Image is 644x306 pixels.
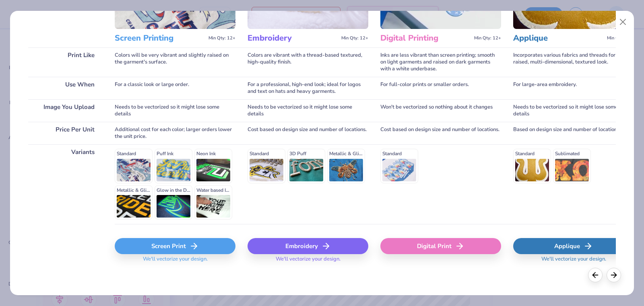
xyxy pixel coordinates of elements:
span: Min Qty: 12+ [474,35,501,41]
span: We'll vectorize your design. [140,256,211,267]
div: Additional cost for each color; larger orders lower the unit price. [115,122,235,144]
div: Variants [28,144,103,224]
div: For large-area embroidery. [513,77,634,99]
span: Min Qty: 12+ [208,35,235,41]
span: Min Qty: 12+ [607,35,634,41]
div: Screen Print [115,238,235,254]
span: We'll vectorize your design. [272,256,344,267]
div: Applique [513,238,634,254]
span: We'll vectorize your design. [538,256,609,267]
h3: Digital Printing [380,33,471,43]
div: Digital Print [380,238,501,254]
h3: Applique [513,33,604,43]
div: Embroidery [248,238,368,254]
button: Close [615,14,631,30]
div: Needs to be vectorized so it might lose some details [115,99,235,122]
div: Print Like [28,47,103,77]
div: Colors are vibrant with a thread-based textured, high-quality finish. [248,47,368,77]
h3: Screen Printing [115,33,205,43]
div: Colors will be very vibrant and slightly raised on the garment's surface. [115,47,235,77]
div: Needs to be vectorized so it might lose some details [513,99,634,122]
div: Needs to be vectorized so it might lose some details [248,99,368,122]
div: Use When [28,77,103,99]
div: Cost based on design size and number of locations. [380,122,501,144]
div: Won't be vectorized so nothing about it changes [380,99,501,122]
div: Price Per Unit [28,122,103,144]
div: For full-color prints or smaller orders. [380,77,501,99]
div: Image You Upload [28,99,103,122]
div: Inks are less vibrant than screen printing; smooth on light garments and raised on dark garments ... [380,47,501,77]
div: Cost based on design size and number of locations. [248,122,368,144]
div: For a classic look or large order. [115,77,235,99]
h3: Embroidery [248,33,338,43]
span: Min Qty: 12+ [341,35,368,41]
div: Based on design size and number of locations. [513,122,634,144]
div: For a professional, high-end look; ideal for logos and text on hats and heavy garments. [248,77,368,99]
div: Incorporates various fabrics and threads for a raised, multi-dimensional, textured look. [513,47,634,77]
